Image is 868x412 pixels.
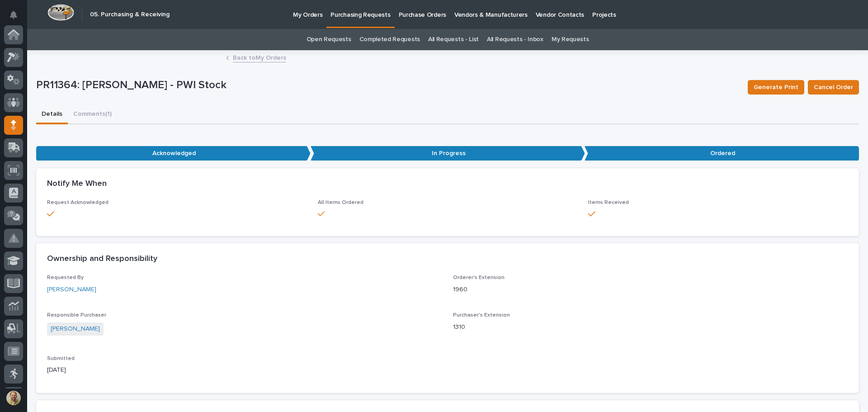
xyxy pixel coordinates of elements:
a: Completed Requests [359,29,420,50]
p: In Progress [311,146,585,161]
p: 1310 [453,322,848,332]
button: users-avatar [4,388,23,407]
p: 1960 [453,285,848,294]
h2: Notify Me When [47,179,107,189]
span: Orderer's Extension [453,275,505,280]
div: Notifications [11,11,23,25]
img: Workspace Logo [47,4,74,21]
span: Items Received [588,200,629,205]
a: Open Requests [307,29,351,50]
button: Comments (1) [68,105,117,124]
a: All Requests - List [428,29,479,50]
a: All Requests - Inbox [487,29,543,50]
button: Details [36,105,68,124]
p: Ordered [585,146,859,161]
a: My Requests [552,29,589,50]
span: Generate Print [754,82,798,93]
span: Cancel Order [814,82,853,93]
p: PR11364: [PERSON_NAME] - PWI Stock [36,79,741,92]
button: Generate Print [748,80,804,95]
p: [DATE] [47,365,442,375]
a: Back toMy Orders [233,52,286,62]
button: Notifications [4,5,23,24]
span: Responsible Purchaser [47,313,106,318]
a: [PERSON_NAME] [47,285,96,294]
h2: 05. Purchasing & Receiving [90,11,170,19]
span: All Items Ordered [318,200,363,205]
span: Requested By [47,275,84,280]
h2: Ownership and Responsibility [47,254,157,264]
span: Purchaser's Extension [453,313,510,318]
span: Submitted [47,356,75,361]
span: Request Acknowledged [47,200,108,205]
p: Acknowledged [36,146,311,161]
a: [PERSON_NAME] [51,324,100,334]
button: Cancel Order [808,80,859,95]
